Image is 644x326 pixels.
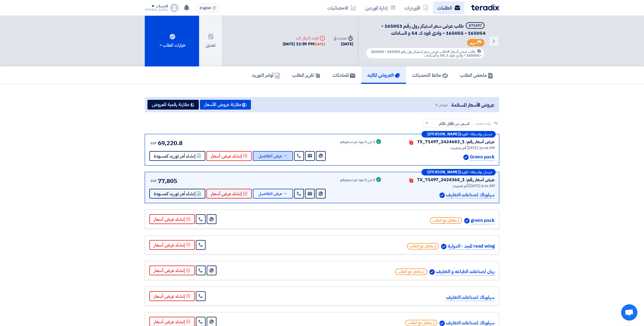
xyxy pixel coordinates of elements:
h5: العروض الماليه [367,72,400,78]
button: إنشاء عرض أسعار [149,291,195,301]
div: 3 من 3 بنود تم تسعيرهم [340,140,375,144]
div: الحساب [156,4,168,9]
button: مقارنة عروض الأسعار [200,100,251,110]
h5: تقرير الطلب [292,72,321,78]
span: لم يتفاعل مع الطلب [407,243,439,250]
b: ([PERSON_NAME]) [427,170,461,174]
span: #طلب عرض سعر استيكر رول رقم 165053 - 165054 - 165055 - وادى فود ك 54 و السادات [371,49,482,58]
span: أخر تحديث [453,183,468,189]
div: خيارات الطلب [158,42,186,49]
a: المحادثات [326,66,361,84]
span: طلب عرض سعر استيكر رول رقم 165053 - 165054 - 165055 - وادى فود ك 54 و السادات [381,22,486,37]
span: المورد [461,170,468,174]
button: عرض التفاصيل [253,151,293,161]
button: إنشاء أمر توريد كمسودة [149,151,205,161]
img: Verified Account [429,269,435,275]
img: Verified Account [441,244,447,249]
button: إنشاء عرض أسعار [149,240,195,250]
a: الطلبات [433,1,464,14]
div: – [422,131,496,138]
h5: طلب عرض سعر استيكر رول رقم 165053 - 165054 - 165055 - وادى فود ك 54 و السادات [365,22,486,36]
span: عروض الأسعار المستلمة [451,101,494,108]
div: [PERSON_NAME] [145,8,168,11]
button: مقارنة رقمية للعروض [147,100,199,110]
div: [DATE] [334,41,353,47]
img: profile_test.png [170,4,179,12]
span: عرض التفاصيل [258,154,282,158]
button: إنشاء عرض أسعار [206,151,252,161]
a: ملخص الطلب [454,66,499,84]
button: خيارات الطلب [145,16,199,66]
span: 69,220.8 [158,139,183,148]
span: إنشاء عرض أسعار [211,154,242,158]
button: English [196,4,220,12]
div: عرض أسعار رقم: TX_71497_2424365_1 [417,177,495,183]
button: إنشاء عرض أسعار [149,214,195,224]
a: العروض الماليه [361,66,406,84]
img: Verified Account [439,321,445,326]
p: سيلوباك لصناعات التغليف [446,191,495,199]
span: مهم [470,40,476,46]
span: مرسل بواسطة: [470,170,492,174]
span: المورد [461,132,468,136]
div: [DATE] [314,41,325,47]
h5: أوامر التوريد [252,72,280,78]
p: road wing المجد - الدولية [448,243,495,250]
div: صدرت في [334,35,353,41]
button: تعديل [199,16,222,66]
p: سيلوباك لصناعات التغليف [446,294,495,301]
a: الأوردرات [400,1,433,14]
h5: حائط التحديثات [412,72,448,78]
button: عرض التفاصيل [253,189,293,199]
h5: ملخص الطلب [460,72,493,78]
a: حائط التحديثات [406,66,454,84]
div: – [422,169,496,175]
span: [DATE] 10:08 AM [467,145,495,151]
div: Open chat [621,304,637,321]
img: Verified Account [463,155,469,160]
div: الموعد النهائي للرد [283,35,325,41]
span: [DATE] 8:34 AM [469,183,495,189]
span: EGP [150,141,157,146]
span: عرض التفاصيل [258,192,282,196]
span: رتب حسب [475,120,491,126]
span: لم يتفاعل مع الطلب [395,269,427,275]
div: [DATE] 11:59 PM [283,41,325,47]
span: لم يتفاعل مع الطلب [430,217,462,224]
p: green pack [471,217,495,224]
a: تقرير الطلب [286,66,326,84]
span: مرسل بواسطة: [470,132,492,136]
button: إنشاء أمر توريد كمسودة [149,189,205,199]
div: 3 من 3 بنود تم تسعيرهم [340,178,375,182]
img: Verified Account [439,193,445,198]
p: بيان لصناعات الطباعه و التغليف [436,268,495,276]
a: إدارة الموردين [361,1,400,14]
span: إنشاء أمر توريد كمسودة [154,154,196,158]
span: طلب عرض أسعار [450,49,476,55]
div: #71497 [469,24,482,28]
a: أوامر التوريد [246,66,286,84]
a: الاحصائيات [323,1,361,14]
b: ([PERSON_NAME]) [427,132,461,136]
button: إنشاء عرض أسعار [149,266,195,275]
img: Verified Account [464,218,470,223]
img: Teradix logo [471,4,499,11]
h5: المحادثات [332,72,355,78]
span: أخر تحديث [451,145,466,151]
span: 77,805 [158,177,177,186]
span: EGP [150,178,157,183]
span: إنشاء عرض أسعار [211,192,242,196]
span: English [200,6,211,10]
p: Green pack [470,154,495,161]
span: السعر: من الأقل للأكثر [439,121,469,127]
span: عروض 9 [435,102,448,108]
span: إنشاء أمر توريد كمسودة [154,192,196,196]
div: عرض أسعار رقم: TX_71497_2424683_1 [417,139,495,145]
button: إنشاء عرض أسعار [206,189,252,199]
